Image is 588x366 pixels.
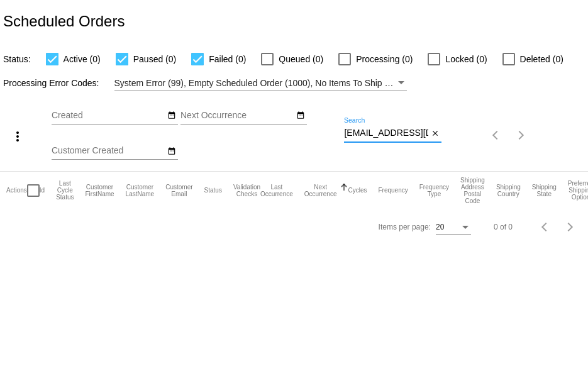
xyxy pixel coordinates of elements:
[56,180,74,201] button: Change sorting for LastProcessingCycleId
[344,128,428,138] input: Search
[520,52,563,67] span: Deleted (0)
[378,187,408,194] button: Change sorting for Frequency
[460,177,485,204] button: Change sorting for ShippingPostcode
[167,147,176,157] mat-icon: date_range
[180,111,294,121] input: Next Occurrence
[133,52,176,67] span: Paused (0)
[428,127,441,140] button: Clear
[85,184,114,197] button: Change sorting for CustomerFirstName
[558,214,583,240] button: Next page
[52,111,165,121] input: Created
[209,52,246,67] span: Failed (0)
[3,54,31,64] span: Status:
[3,13,125,30] h2: Scheduled Orders
[532,184,557,197] button: Change sorting for ShippingState
[233,172,260,209] mat-header-cell: Validation Checks
[167,111,176,121] mat-icon: date_range
[296,111,305,121] mat-icon: date_range
[279,52,323,67] span: Queued (0)
[260,184,293,197] button: Change sorting for LastOccurrenceUtc
[52,146,165,156] input: Customer Created
[204,187,222,194] button: Change sorting for Status
[64,52,101,67] span: Active (0)
[431,129,440,139] mat-icon: close
[165,184,192,197] button: Change sorting for CustomerEmail
[436,223,471,232] mat-select: Items per page:
[126,184,155,197] button: Change sorting for CustomerLastName
[348,187,367,194] button: Change sorting for Cycles
[533,214,558,240] button: Previous page
[419,184,449,197] button: Change sorting for FrequencyType
[484,123,509,148] button: Previous page
[509,123,534,148] button: Next page
[3,78,99,88] span: Processing Error Codes:
[356,52,413,67] span: Processing (0)
[40,187,45,194] button: Change sorting for Id
[496,184,521,197] button: Change sorting for ShippingCountry
[6,172,27,209] mat-header-cell: Actions
[445,52,487,67] span: Locked (0)
[10,129,25,144] mat-icon: more_vert
[379,223,431,231] div: Items per page:
[494,223,513,231] div: 0 of 0
[114,75,407,91] mat-select: Filter by Processing Error Codes
[304,184,337,197] button: Change sorting for NextOccurrenceUtc
[436,223,444,231] span: 20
